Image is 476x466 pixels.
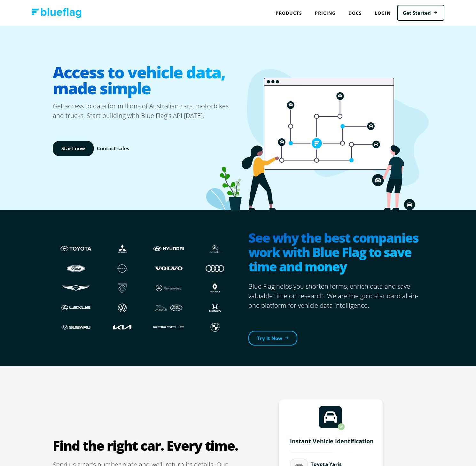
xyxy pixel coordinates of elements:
[59,262,93,274] img: Ford logo
[53,101,238,120] p: Get access to data for millions of Australian cars, motorbikes and trucks. Start building with Bl...
[152,321,185,333] img: Porshce logo
[105,321,139,333] img: Kia logo
[342,6,368,19] a: Docs
[59,321,93,333] img: Subaru logo
[59,243,93,255] img: Toyota logo
[152,282,185,294] img: Mercedes logo
[105,282,139,294] img: Peugeot logo
[53,59,238,101] h1: Access to vehicle data, made simple
[105,243,139,255] img: Mistubishi logo
[248,282,424,310] p: Blue Flag helps you shorten forms, enrich data and save valuable time on research. We are the gol...
[198,243,232,255] img: Citroen logo
[397,5,444,21] a: Get Started
[198,282,232,294] img: Renault logo
[269,6,308,19] div: Products
[290,437,374,445] tspan: Instant Vehicle Identification
[53,438,238,454] h2: Find the right car. Every time.
[105,302,139,314] img: Volkswagen logo
[105,262,139,274] img: Nissan logo
[59,302,93,314] img: Lexus logo
[308,6,342,19] a: Pricing
[32,8,82,18] img: Blue Flag logo
[198,262,232,274] img: Audi logo
[198,302,232,314] img: Honda logo
[152,243,185,255] img: Hyundai logo
[198,321,232,333] img: BMW logo
[152,262,185,274] img: Volvo logo
[152,302,185,314] img: JLR logo
[248,230,424,275] h2: See why the best companies work with Blue Flag to save time and money
[97,145,129,152] a: Contact sales
[368,6,397,19] a: Login to Blue Flag application
[59,282,93,294] img: Genesis logo
[53,141,94,156] a: Start now
[248,331,297,346] a: Try It Now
